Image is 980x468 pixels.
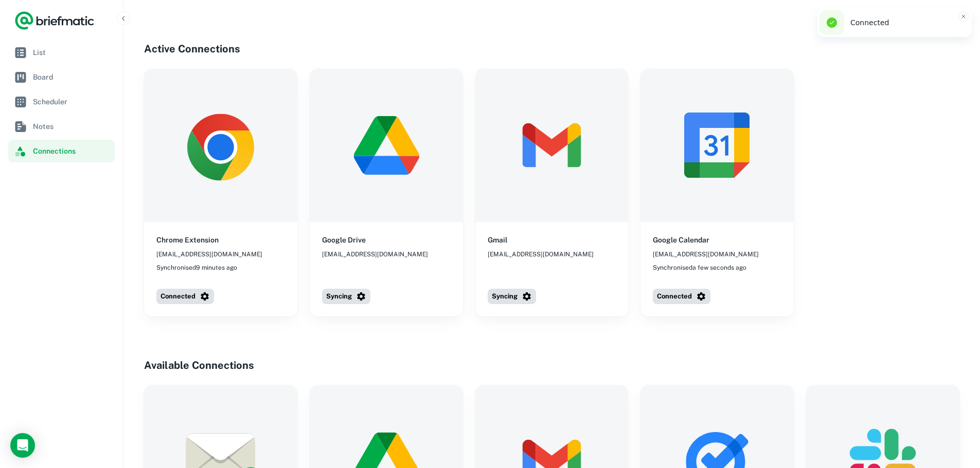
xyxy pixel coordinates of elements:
span: [EMAIL_ADDRESS][DOMAIN_NAME] [156,250,262,259]
span: [EMAIL_ADDRESS][DOMAIN_NAME] [488,250,594,259]
span: Board [33,71,111,83]
button: Syncing [322,289,370,304]
a: Notes [8,115,115,138]
h6: Google Calendar [653,234,709,246]
div: Connected [850,17,951,28]
a: Connections [8,140,115,162]
h6: Chrome Extension [156,234,219,246]
a: Board [8,66,115,88]
img: Chrome Extension [144,69,297,222]
div: Open Intercom Messenger [10,433,35,458]
button: Syncing [488,289,536,304]
h6: Google Drive [322,234,366,246]
span: Notes [33,121,111,132]
span: [EMAIL_ADDRESS][DOMAIN_NAME] [653,250,759,259]
img: Google Drive [310,69,463,222]
a: Logo [14,10,95,31]
a: List [8,41,115,64]
span: Scheduler [33,96,111,107]
a: Scheduler [8,90,115,113]
img: Google Calendar [640,69,794,222]
h4: Available Connections [144,358,959,373]
span: List [33,47,111,58]
span: Synchronised a few seconds ago [653,263,746,272]
h4: Active Connections [144,41,959,57]
button: Connected [156,289,214,304]
button: Close toast [958,11,969,22]
button: Connected [653,289,710,304]
span: Connections [33,145,111,157]
h6: Gmail [488,234,507,246]
img: Gmail [475,69,629,222]
span: [EMAIL_ADDRESS][DOMAIN_NAME] [322,250,428,259]
span: Synchronised 9 minutes ago [156,263,237,272]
